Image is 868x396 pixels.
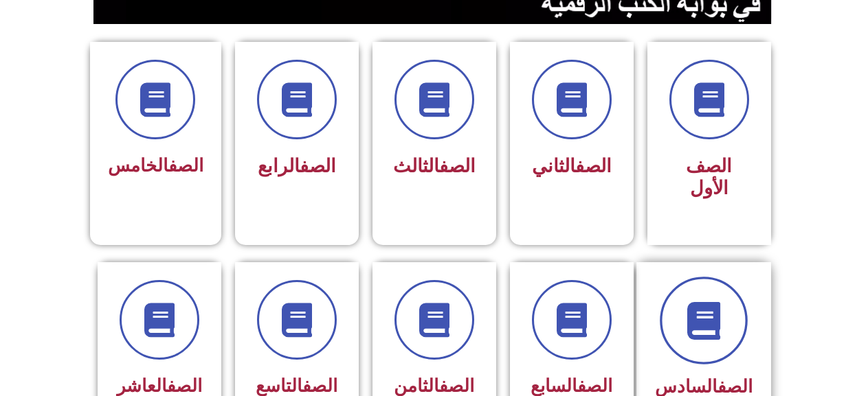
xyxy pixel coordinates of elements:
span: الصف الأول [686,155,732,199]
a: الصف [439,375,474,396]
span: الخامس [108,155,203,176]
span: الثالث [393,155,476,177]
a: الصف [167,375,202,396]
span: الثامن [394,375,474,396]
span: العاشر [117,375,202,396]
a: الصف [577,375,612,396]
span: الرابع [258,155,336,177]
a: الصف [439,155,476,177]
span: التاسع [256,375,337,396]
a: الصف [302,375,337,396]
span: الثاني [532,155,612,177]
span: السابع [531,375,612,396]
a: الصف [168,155,203,176]
a: الصف [575,155,612,177]
a: الصف [300,155,336,177]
